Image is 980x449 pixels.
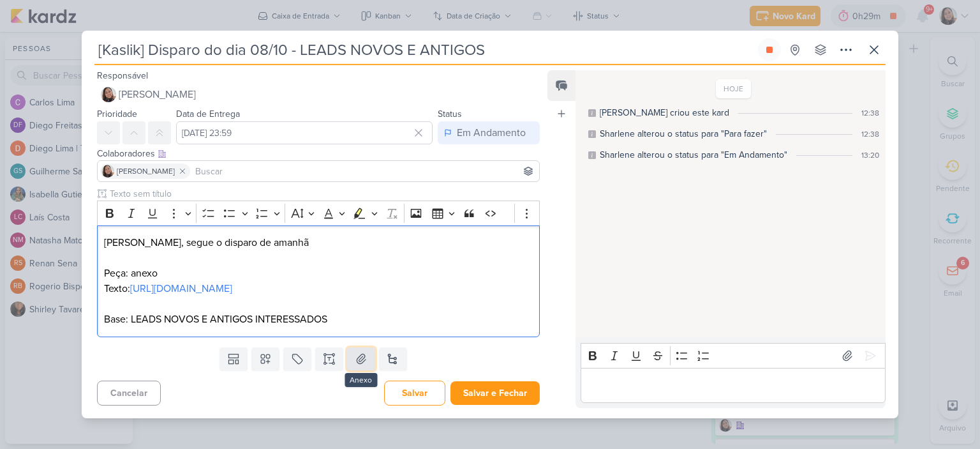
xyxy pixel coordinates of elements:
button: [PERSON_NAME] [97,83,540,106]
div: 13:20 [861,149,879,161]
div: Sharlene alterou o status para "Para fazer" [600,127,767,141]
label: Data de Entrega [176,109,240,119]
div: Este log é visível à todos no kard [588,151,596,159]
div: Este log é visível à todos no kard [588,130,596,138]
div: Editor toolbar [581,343,886,368]
div: Em Andamento [457,125,526,141]
button: Salvar e Fechar [450,381,540,405]
p: Peça: anexo [104,266,533,281]
input: Buscar [193,164,537,179]
span: [PERSON_NAME] [119,87,196,102]
div: Sharlene criou este kard [600,106,729,119]
img: Sharlene Khoury [101,87,116,102]
div: Sharlene alterou o status para "Em Andamento" [600,148,787,162]
label: Prioridade [97,109,137,119]
a: [URL][DOMAIN_NAME] [130,282,232,295]
img: Sharlene Khoury [101,165,114,178]
label: Responsável [97,70,148,81]
div: 12:38 [861,107,879,119]
input: Kard Sem Título [94,38,755,61]
div: Colaboradores [97,147,540,160]
p: [PERSON_NAME], segue o disparo de amanhã [104,235,533,250]
div: Anexo [345,373,377,387]
div: Editor editing area: main [97,225,540,337]
input: Select a date [176,121,433,144]
span: [PERSON_NAME] [117,165,175,177]
div: Parar relógio [764,45,775,55]
div: Editor editing area: main [581,368,886,403]
p: Texto: [104,281,533,296]
div: Este log é visível à todos no kard [588,109,596,117]
p: Base: LEADS NOVOS E ANTIGOS INTERESSADOS [104,312,533,327]
input: Texto sem título [107,187,540,201]
button: Cancelar [97,381,161,406]
div: Editor toolbar [97,201,540,225]
label: Status [438,109,462,119]
button: Salvar [384,381,445,406]
button: Em Andamento [438,121,540,144]
div: 12:38 [861,128,879,140]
